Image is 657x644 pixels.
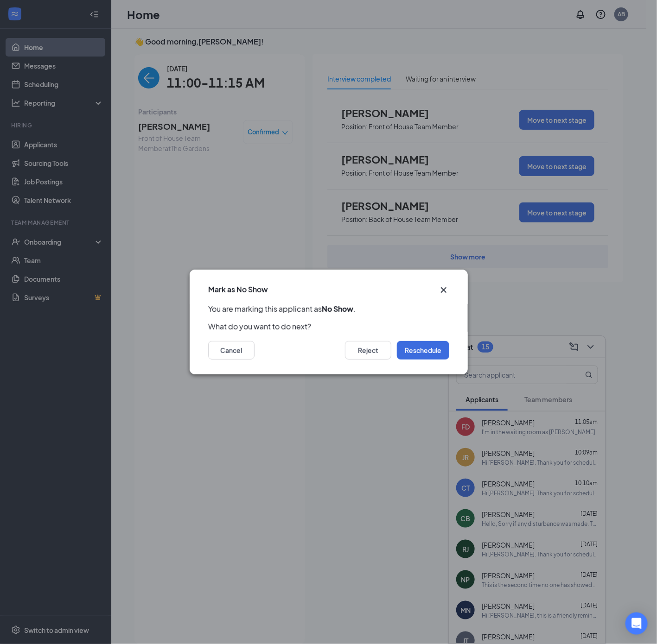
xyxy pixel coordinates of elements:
[208,341,255,360] button: Cancel
[208,304,449,314] p: You are marking this applicant as .
[345,341,391,360] button: Reject
[208,322,449,332] p: What do you want to do next?
[397,341,449,360] button: Reschedule
[438,284,449,296] svg: Cross
[208,284,268,295] h3: Mark as No Show
[322,304,353,314] b: No Show
[438,284,449,296] button: Close
[625,612,648,635] div: Open Intercom Messenger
